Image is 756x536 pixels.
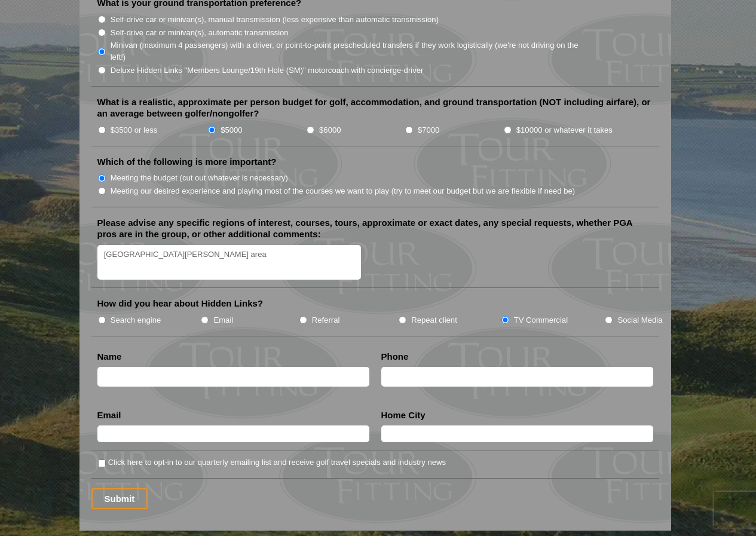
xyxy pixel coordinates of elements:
[111,314,161,326] label: Search engine
[91,488,148,509] input: Submit
[617,314,662,326] label: Social Media
[111,65,424,76] label: Deluxe Hidden Links "Members Lounge/19th Hole (SM)" motorcoach with concierge-driver
[381,351,409,363] label: Phone
[319,124,341,136] label: $6000
[418,124,439,136] label: $7000
[97,298,264,310] label: How did you hear about Hidden Links?
[213,314,233,326] label: Email
[381,409,426,421] label: Home City
[516,124,613,136] label: $10000 or whatever it takes
[97,217,653,240] label: Please advise any specific regions of interest, courses, tours, approximate or exact dates, any s...
[514,314,568,326] label: TV Commercial
[97,409,121,421] label: Email
[111,124,158,136] label: $3500 or less
[108,457,446,468] label: Click here to opt-in to our quarterly emailing list and receive golf travel specials and industry...
[411,314,457,326] label: Repeat client
[97,351,122,363] label: Name
[312,314,340,326] label: Referral
[221,124,242,136] label: $5000
[97,96,653,120] label: What is a realistic, approximate per person budget for golf, accommodation, and ground transporta...
[111,172,288,184] label: Meeting the budget (cut out whatever is necessary)
[111,185,576,197] label: Meeting our desired experience and playing most of the courses we want to play (try to meet our b...
[97,156,277,168] label: Which of the following is more important?
[111,14,439,26] label: Self-drive car or minivan(s), manual transmission (less expensive than automatic transmission)
[111,27,289,39] label: Self-drive car or minivan(s), automatic transmission
[111,39,591,63] label: Minivan (maximum 4 passengers) with a driver, or point-to-point prescheduled transfers if they wo...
